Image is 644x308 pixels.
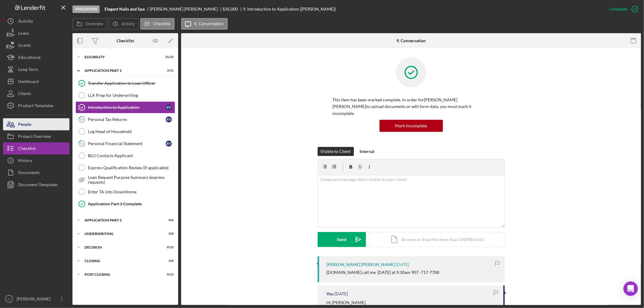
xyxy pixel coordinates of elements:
button: Checklist [140,18,175,30]
div: People [18,118,31,132]
div: Decision [85,246,159,249]
a: Loan Request Purpose Summary (express requests) [75,174,175,186]
div: 0 / 12 [163,246,174,249]
div: Eligibility [85,55,159,59]
button: Document Templates [3,179,69,191]
button: Long-Term [3,63,69,75]
div: Dashboard [18,75,39,89]
div: Open Intercom Messenger [623,281,638,296]
tspan: 10 [80,117,84,121]
div: Long-Term [18,63,38,77]
div: Product Templates [18,100,53,113]
div: Documents [18,167,40,180]
div: Send [337,232,346,247]
a: 10Personal Tax ReturnsEV [75,113,175,125]
a: Activity [3,15,69,27]
div: Express Qualification Review (if applicable) [88,165,175,170]
button: Clients [3,87,69,100]
a: 11Personal Financial StatementEV [75,138,175,150]
div: 9. Conversation [396,38,426,43]
div: History [18,154,32,168]
button: Project Overview [3,130,69,142]
div: [PERSON_NAME] [15,293,54,306]
div: LLA Prep for Underwriting [88,93,175,98]
button: 9. Conversation [181,18,228,30]
div: Educational [18,51,40,65]
div: Post Closing [85,273,159,276]
div: [DOMAIN_NAME] call me [DATE] at 9:30am 907 -717-7788 [327,270,440,275]
div: Introduction to Application [88,105,166,110]
div: Application Part 1 Complete [88,202,175,206]
button: Product Templates [3,100,69,112]
a: Express Qualification Review (if applicable) [75,162,175,174]
div: Checklist [117,38,134,43]
button: Internal [357,147,378,156]
div: E V [166,116,172,122]
a: LLA Prep for Underwriting [75,89,175,101]
div: 21 / 22 [163,55,174,59]
div: 0 / 8 [163,259,174,263]
button: Send [318,232,366,247]
button: Complete [603,3,641,15]
a: Dashboard [3,75,69,87]
time: 2025-09-25 17:10 [335,291,348,296]
div: Grants [18,39,31,53]
button: Educational [3,51,69,63]
div: Underwriting [85,232,159,236]
div: E V [166,104,172,110]
div: Internal [360,147,375,156]
div: 0 / 8 [163,232,174,236]
p: This item has been marked complete. In order for [PERSON_NAME] [PERSON_NAME] to upload documents ... [333,97,490,117]
button: Activity [108,18,139,30]
time: 2025-09-25 17:12 [396,262,409,267]
div: Closing [85,259,159,263]
div: Loan Request Purpose Summary (express requests) [88,175,175,185]
label: Checklist [153,21,171,26]
a: Enter TA into DownHome [75,186,175,198]
a: Grants [3,39,69,51]
div: Checklist [18,142,36,156]
div: Application [72,5,100,13]
div: 9. Introduction to Application ([PERSON_NAME]) [243,7,336,11]
button: Loans [3,27,69,39]
a: People [3,118,69,130]
div: [PERSON_NAME] [PERSON_NAME] [327,262,395,267]
div: Log Head of Household [88,129,175,134]
label: 9. Conversation [194,21,224,26]
button: History [3,154,69,167]
div: [PERSON_NAME] [PERSON_NAME] [150,7,223,11]
div: 0 / 6 [163,218,174,222]
div: Application Part 1 [85,69,159,72]
tspan: 11 [80,141,84,145]
span: $35,000 [223,6,238,11]
button: Documents [3,167,69,179]
b: Elegant Nails and Spa [104,7,145,11]
div: Transfer Application to Loan Officer [88,81,175,86]
div: Complete [609,3,627,15]
div: Application Part 2 [85,218,159,222]
p: Hi [PERSON_NAME], [327,299,497,306]
button: Visible to Client [318,147,354,156]
div: BLO Contacts Applicant [88,153,175,158]
div: Clients [18,87,31,101]
button: Overview [72,18,107,30]
div: Mark Incomplete [395,120,427,132]
a: Checklist [3,142,69,154]
a: BLO Contacts Applicant [75,150,175,162]
div: Loans [18,27,29,41]
div: Enter TA into DownHome [88,189,175,194]
div: 3 / 11 [163,69,174,72]
div: Visible to Client [321,147,351,156]
a: Transfer Application to Loan Officer [75,77,175,89]
div: Project Overview [18,130,51,144]
label: Activity [121,21,135,26]
a: Introduction to ApplicationEV [75,101,175,113]
label: Overview [85,21,103,26]
text: AL [7,297,11,301]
